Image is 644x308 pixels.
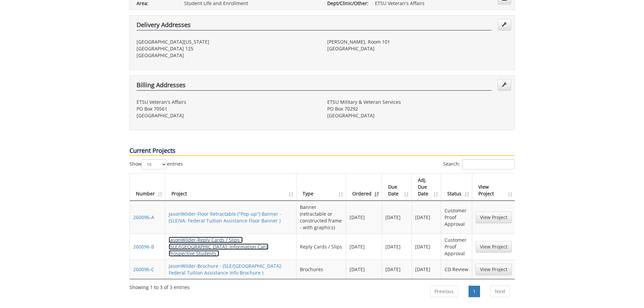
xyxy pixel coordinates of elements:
[327,39,508,45] p: [PERSON_NAME], Room 101
[382,260,412,279] td: [DATE]
[296,173,346,201] th: Type: activate to sort column ascending
[133,214,154,220] a: 260096-A
[412,173,442,201] th: Adj. Due Date: activate to sort column ascending
[133,266,154,273] a: 260096-C
[296,234,346,260] td: Reply Cards / Slips
[491,286,510,297] a: Next
[133,243,154,250] a: 260096-B
[169,211,281,224] a: JasonWilder-Floor Retractable ("Pop-up") Banner - (SLE/VA: Federal Tuition Assistance Floor Banner )
[130,173,165,201] th: Number: activate to sort column ascending
[327,112,508,119] p: [GEOGRAPHIC_DATA]
[472,173,515,201] th: View Project: activate to sort column ascending
[346,173,382,201] th: Ordered: activate to sort column ascending
[382,173,412,201] th: Due Date: activate to sort column ascending
[137,52,317,59] p: [GEOGRAPHIC_DATA]
[443,159,515,169] label: Search:
[137,39,317,45] p: [GEOGRAPHIC_DATA][US_STATE]
[165,173,297,201] th: Project: activate to sort column ascending
[327,99,508,105] p: ETSU Military & Veteran Services
[137,112,317,119] p: [GEOGRAPHIC_DATA]
[327,105,508,112] p: PO Box 70292
[412,201,442,234] td: [DATE]
[296,260,346,279] td: Brochures
[476,241,512,253] a: View Project
[412,234,442,260] td: [DATE]
[137,45,317,52] p: [GEOGRAPHIC_DATA] 125
[498,79,511,91] a: Edit Addresses
[346,260,382,279] td: [DATE]
[469,286,480,297] a: 1
[137,99,317,105] p: ETSU Veteran's Affairs
[137,105,317,112] p: PO Box 70561
[129,281,190,291] div: Showing 1 to 3 of 3 entries
[169,237,268,257] a: JasonWilder-Reply Cards / Slips - (SLE/[GEOGRAPHIC_DATA]: Information Card Prospective Students )
[129,146,515,156] p: Current Projects
[476,212,512,223] a: View Project
[441,201,472,234] td: Customer Proof Approval
[462,159,515,169] input: Search:
[476,264,512,275] a: View Project
[498,19,511,30] a: Edit Addresses
[327,45,508,52] p: [GEOGRAPHIC_DATA]
[382,234,412,260] td: [DATE]
[441,234,472,260] td: Customer Proof Approval
[441,173,472,201] th: Status: activate to sort column ascending
[430,286,458,297] a: Previous
[441,260,472,279] td: CD Review
[137,82,492,91] h4: Billing Addresses
[346,234,382,260] td: [DATE]
[382,201,412,234] td: [DATE]
[412,260,442,279] td: [DATE]
[137,22,492,30] h4: Delivery Addresses
[142,159,167,169] select: Showentries
[296,201,346,234] td: Banner (retractable or constructed frame - with graphics)
[129,159,183,169] label: Show entries
[346,201,382,234] td: [DATE]
[169,263,282,276] a: JasonWilder-Brochure - (SLE/[GEOGRAPHIC_DATA]: Federal Tuition Assistance Info Brochure )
